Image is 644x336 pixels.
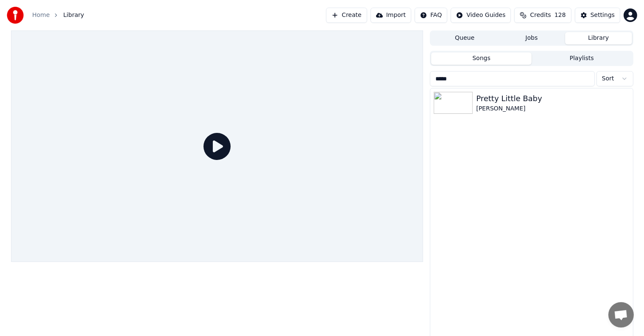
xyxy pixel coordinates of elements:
[608,302,634,328] a: Open chat
[415,8,447,23] button: FAQ
[555,11,566,19] span: 128
[326,8,367,23] button: Create
[7,7,24,24] img: youka
[514,8,571,23] button: Credits128
[532,52,632,65] button: Playlists
[575,8,620,23] button: Settings
[476,105,629,113] div: [PERSON_NAME]
[498,32,565,44] button: Jobs
[431,52,532,65] button: Songs
[371,8,411,23] button: Import
[591,11,615,19] div: Settings
[32,11,50,19] a: Home
[63,11,84,19] span: Library
[602,74,614,83] span: Sort
[530,11,551,19] span: Credits
[476,93,629,105] div: Pretty Little Baby
[565,32,632,44] button: Library
[451,8,511,23] button: Video Guides
[431,32,498,44] button: Queue
[32,11,84,19] nav: breadcrumb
